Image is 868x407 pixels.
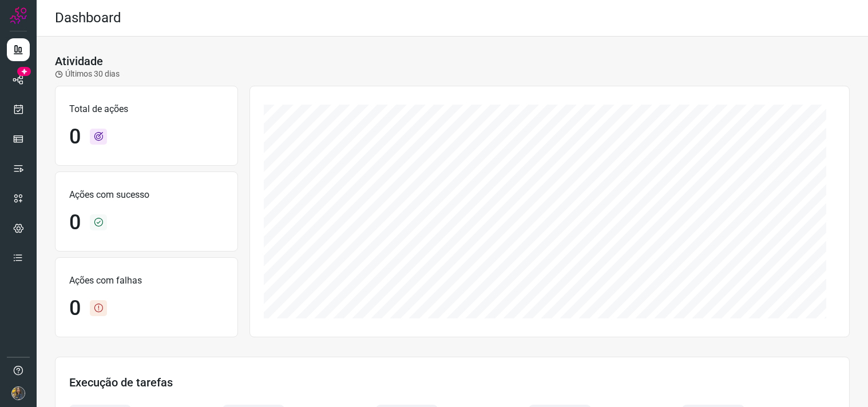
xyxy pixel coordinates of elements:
p: Ações com falhas [69,274,224,288]
h2: Dashboard [55,10,121,26]
h1: 0 [69,296,81,321]
h1: 0 [69,125,81,149]
p: Ações com sucesso [69,188,224,202]
h1: 0 [69,210,81,235]
p: Total de ações [69,102,224,116]
img: 7a73bbd33957484e769acd1c40d0590e.JPG [11,386,25,400]
img: Logo [10,7,27,24]
h3: Atividade [55,54,103,68]
h3: Execução de tarefas [69,376,835,389]
p: Últimos 30 dias [55,68,120,80]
